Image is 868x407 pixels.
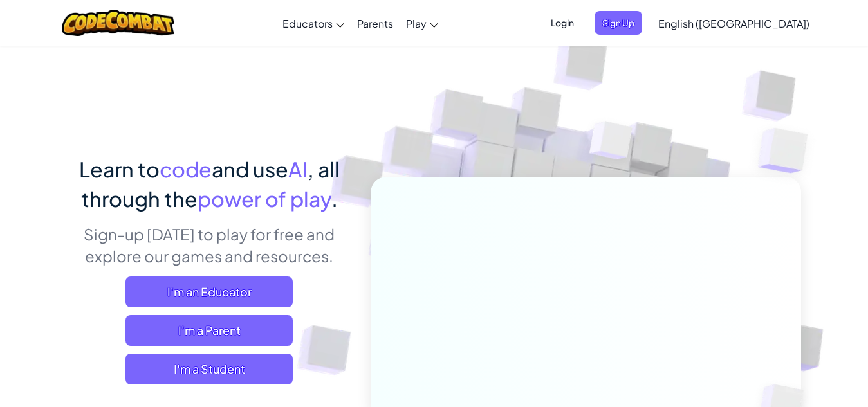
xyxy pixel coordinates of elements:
[68,223,351,267] p: Sign-up [DATE] to play for free and explore our games and resources.
[288,156,308,182] span: AI
[400,6,445,41] a: Play
[212,156,288,182] span: and use
[732,96,844,205] img: Overlap cubes
[652,6,816,41] a: English ([GEOGRAPHIC_DATA])
[282,17,333,30] span: Educators
[565,96,658,192] img: Overlap cubes
[125,276,293,307] a: I'm an Educator
[125,315,293,346] a: I'm a Parent
[62,10,174,36] img: CodeCombat logo
[125,354,293,384] button: I'm a Student
[406,17,427,30] span: Play
[79,156,160,182] span: Learn to
[331,186,338,212] span: .
[543,11,582,35] button: Login
[160,156,212,182] span: code
[351,6,400,41] a: Parents
[276,6,351,41] a: Educators
[595,11,642,35] button: Sign Up
[198,186,331,212] span: power of play
[658,17,809,30] span: English ([GEOGRAPHIC_DATA])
